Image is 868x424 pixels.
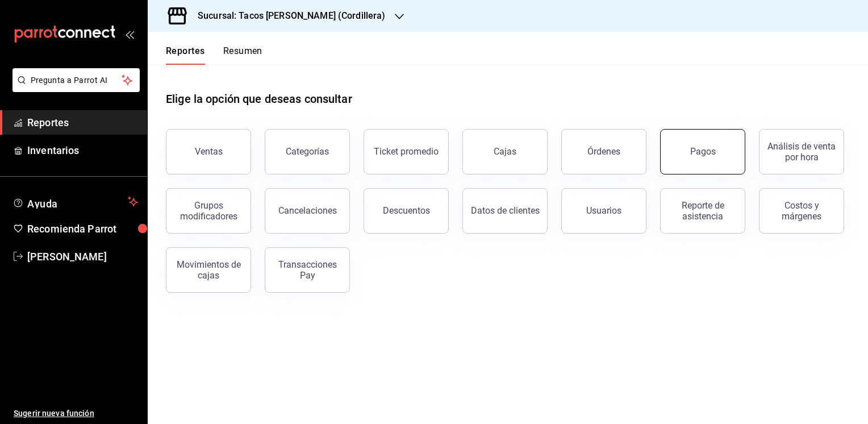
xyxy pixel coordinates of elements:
span: Pregunta a Parrot AI [31,74,122,86]
a: Cajas [462,129,548,174]
button: Usuarios [561,188,646,234]
div: Usuarios [586,205,621,216]
button: Reportes [166,45,205,65]
div: Grupos modificadores [173,200,244,222]
h3: Sucursal: Tacos [PERSON_NAME] (Cordillera) [189,9,386,23]
div: Costos y márgenes [766,200,837,222]
div: Descuentos [383,205,430,216]
span: Sugerir nueva función [14,408,138,419]
button: Pagos [660,129,745,174]
div: navigation tabs [166,45,262,65]
button: Categorías [265,129,350,174]
div: Movimientos de cajas [173,259,244,281]
a: Pregunta a Parrot AI [8,82,140,94]
div: Datos de clientes [471,205,540,216]
button: Movimientos de cajas [166,247,251,293]
div: Ticket promedio [374,146,439,157]
div: Ventas [195,146,223,157]
button: Reporte de asistencia [660,188,745,234]
span: Reportes [27,115,138,130]
div: Cancelaciones [278,205,337,216]
button: open_drawer_menu [125,30,134,39]
button: Ventas [166,129,251,174]
button: Descuentos [364,188,449,234]
span: [PERSON_NAME] [27,249,138,264]
span: Ayuda [27,195,123,209]
div: Órdenes [587,146,620,157]
button: Datos de clientes [462,188,548,234]
button: Análisis de venta por hora [759,129,844,174]
div: Transacciones Pay [272,259,343,281]
button: Pregunta a Parrot AI [12,68,140,92]
div: Pagos [690,146,716,157]
button: Costos y márgenes [759,188,844,234]
button: Órdenes [561,129,646,174]
div: Análisis de venta por hora [766,141,837,163]
button: Transacciones Pay [265,247,350,293]
div: Cajas [494,145,517,159]
h1: Elige la opción que deseas consultar [166,90,352,107]
button: Ticket promedio [364,129,449,174]
button: Grupos modificadores [166,188,251,234]
span: Inventarios [27,143,138,158]
div: Reporte de asistencia [667,200,738,222]
button: Cancelaciones [265,188,350,234]
div: Categorías [286,146,329,157]
span: Recomienda Parrot [27,221,138,236]
button: Resumen [223,45,262,65]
